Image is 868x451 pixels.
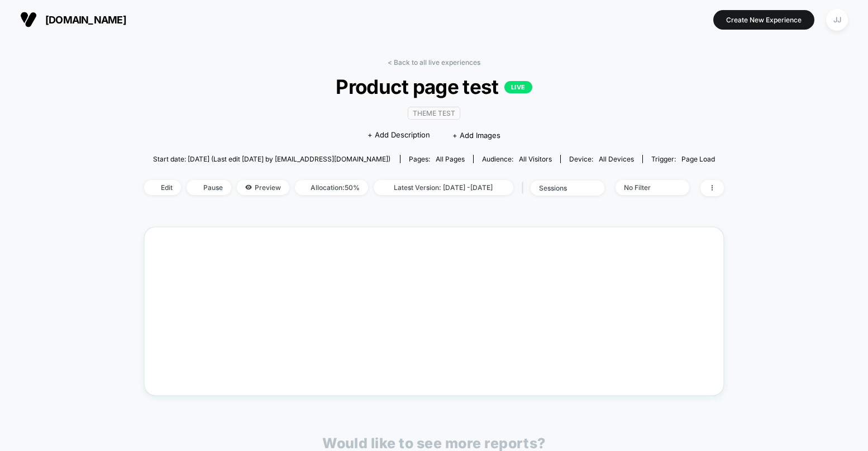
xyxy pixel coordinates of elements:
span: Preview [237,180,289,195]
span: all pages [436,155,465,163]
button: Create New Experience [713,10,814,30]
span: Theme Test [408,107,460,120]
p: LIVE [504,81,532,93]
span: all devices [599,155,634,163]
span: Pause [187,180,231,195]
div: Audience: [482,155,552,163]
img: Visually logo [20,11,37,28]
span: All Visitors [519,155,552,163]
div: JJ [826,9,848,31]
span: Edit [144,180,181,195]
div: Pages: [409,155,465,163]
span: Start date: [DATE] (Last edit [DATE] by [EMAIL_ADDRESS][DOMAIN_NAME]) [153,155,390,163]
span: Page Load [681,155,715,163]
span: | [519,180,531,196]
span: + Add Description [368,130,430,141]
span: Allocation: 50% [295,180,368,195]
button: JJ [823,8,851,31]
span: Product page test [173,75,695,98]
span: + Add Images [452,131,500,140]
button: [DOMAIN_NAME] [17,11,130,29]
span: Latest Version: [DATE] - [DATE] [374,180,513,195]
div: sessions [539,184,584,192]
span: Device: [560,155,642,163]
div: Trigger: [651,155,715,163]
a: < Back to all live experiences [388,58,480,67]
span: [DOMAIN_NAME] [45,14,126,26]
div: No Filter [624,183,669,192]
